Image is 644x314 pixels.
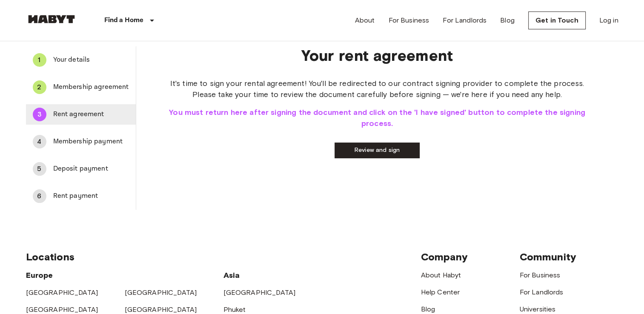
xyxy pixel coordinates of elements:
[388,15,429,26] a: For Business
[33,108,46,121] div: 3
[26,131,136,152] div: 4Membership payment
[421,271,461,279] a: About Habyt
[421,305,435,313] a: Blog
[33,53,46,67] div: 1
[53,82,129,92] span: Membership agreement
[421,251,468,263] span: Company
[53,191,129,201] span: Rent payment
[163,78,591,100] span: It's time to sign your rental agreement! You'll be redirected to our contract signing provider to...
[53,55,129,65] span: Your details
[26,77,136,97] div: 2Membership agreement
[500,15,515,26] a: Blog
[335,143,420,158] a: Review and sign
[599,15,618,26] a: Log in
[26,186,136,206] div: 6Rent payment
[26,305,98,314] a: [GEOGRAPHIC_DATA]
[26,288,98,297] a: [GEOGRAPHIC_DATA]
[104,15,144,26] p: Find a Home
[26,104,136,125] div: 3Rent agreement
[53,164,129,174] span: Deposit payment
[355,15,375,26] a: About
[223,271,240,280] span: Asia
[26,15,77,23] img: Habyt
[33,135,46,148] div: 4
[26,159,136,179] div: 5Deposit payment
[163,107,591,129] span: You must return here after signing the document and click on the 'I have signed' button to comple...
[33,162,46,176] div: 5
[33,189,46,203] div: 6
[421,288,460,296] a: Help Center
[163,46,591,64] p: Your rent agreement
[26,50,136,70] div: 1Your details
[520,305,556,313] a: Universities
[520,271,561,279] a: For Business
[53,137,129,147] span: Membership payment
[443,15,487,26] a: For Landlords
[33,80,46,94] div: 2
[26,271,53,280] span: Europe
[528,11,586,29] a: Get in Touch
[26,251,74,263] span: Locations
[125,305,197,314] a: [GEOGRAPHIC_DATA]
[223,288,296,297] a: [GEOGRAPHIC_DATA]
[520,288,564,296] a: For Landlords
[125,288,197,297] a: [GEOGRAPHIC_DATA]
[53,109,129,120] span: Rent agreement
[223,305,246,314] a: Phuket
[520,251,576,263] span: Community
